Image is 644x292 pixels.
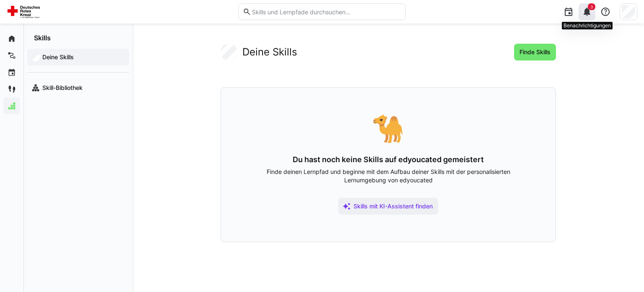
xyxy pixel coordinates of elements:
button: Finde Skills [514,44,556,61]
h3: Du hast noch keine Skills auf edyoucated gemeistert [248,155,529,164]
div: Benachrichtigungen [562,22,613,29]
input: Skills und Lernpfade durchsuchen… [251,8,401,16]
span: Skills mit KI-Assistent finden [352,202,434,210]
button: Skills mit KI-Assistent finden [338,198,438,215]
h2: Deine Skills [242,46,297,58]
span: Finde Skills [518,48,552,56]
p: Finde deinen Lernpfad und beginne mit dem Aufbau deiner Skills mit der personalisierten Lernumgeb... [248,168,529,184]
span: 3 [590,4,593,9]
div: 🐪 [248,115,529,142]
